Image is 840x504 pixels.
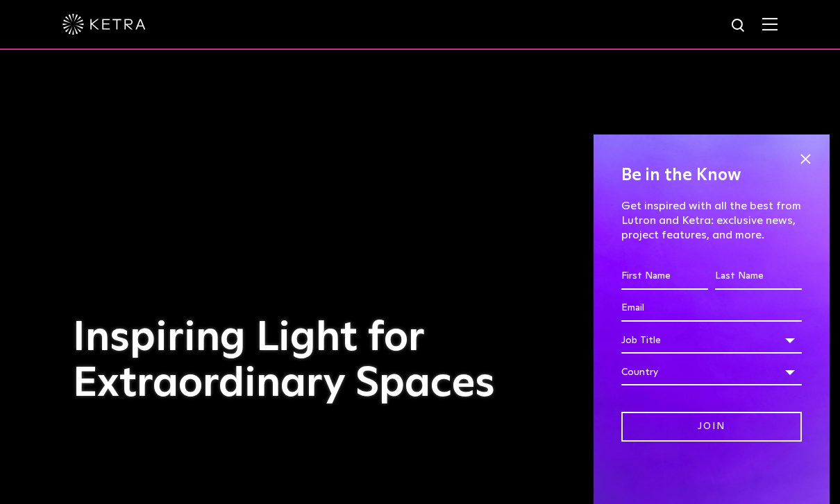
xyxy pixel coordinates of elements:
h4: Be in the Know [621,162,802,189]
input: First Name [621,263,708,290]
div: Job Title [621,327,802,354]
h1: Inspiring Light for Extraordinary Spaces [73,315,524,407]
input: Email [621,295,802,322]
input: Join [621,412,802,442]
img: search icon [730,17,748,35]
p: Get inspired with all the best from Lutron and Ketra: exclusive news, project features, and more. [621,199,802,242]
img: Hamburger%20Nav.svg [762,17,778,31]
input: Last Name [715,263,802,290]
img: ketra-logo-2019-white [62,14,146,35]
div: Country [621,359,802,385]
